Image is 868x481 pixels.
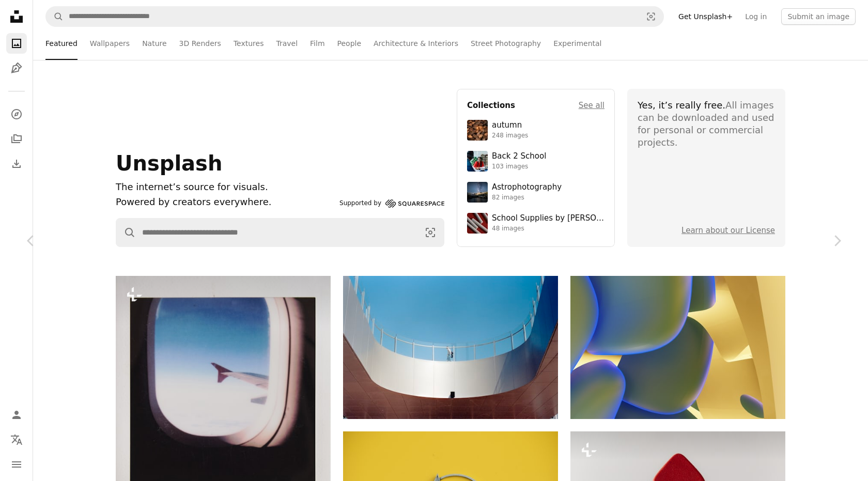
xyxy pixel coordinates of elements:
[116,195,335,210] p: Powered by creators everywhere.
[467,151,605,172] a: Back 2 School103 images
[492,163,546,171] div: 103 images
[570,343,785,352] a: Abstract organic shapes with blue and yellow gradients
[638,100,725,111] span: Yes, it’s really free.
[6,33,27,54] a: Photos
[739,8,773,25] a: Log in
[492,120,528,131] div: autumn
[467,151,488,172] img: premium_photo-1683135218355-6d72011bf303
[467,120,605,141] a: autumn248 images
[417,219,444,246] button: Visual search
[179,27,221,60] a: 3D Renders
[492,182,562,193] div: Astrophotography
[467,213,488,234] img: premium_photo-1715107534993-67196b65cde7
[116,180,335,195] h1: The internet’s source for visuals.
[6,104,27,125] a: Explore
[6,454,27,475] button: Menu
[6,153,27,174] a: Download History
[6,429,27,450] button: Language
[492,225,605,233] div: 48 images
[672,8,739,25] a: Get Unsplash+
[6,58,27,79] a: Illustrations
[46,7,64,26] button: Search Unsplash
[343,343,558,352] a: Modern architecture with a person on a balcony
[467,120,488,141] img: photo-1637983927634-619de4ccecac
[467,99,515,112] h4: Collections
[374,27,458,60] a: Architecture & Interiors
[116,219,136,246] button: Search Unsplash
[276,27,298,60] a: Travel
[310,27,324,60] a: Film
[467,182,488,203] img: photo-1538592487700-be96de73306f
[142,27,166,60] a: Nature
[492,151,546,162] div: Back 2 School
[681,226,775,235] a: Learn about our License
[781,8,856,25] button: Submit an image
[570,276,785,419] img: Abstract organic shapes with blue and yellow gradients
[90,27,130,60] a: Wallpapers
[467,182,605,203] a: Astrophotography82 images
[45,6,664,27] form: Find visuals sitewide
[492,194,562,202] div: 82 images
[471,27,541,60] a: Street Photography
[492,213,605,224] div: School Supplies by [PERSON_NAME]
[492,132,528,140] div: 248 images
[638,99,775,149] div: All images can be downloaded and used for personal or commercial projects.
[553,27,601,60] a: Experimental
[6,405,27,425] a: Log in / Sign up
[467,213,605,234] a: School Supplies by [PERSON_NAME]48 images
[579,99,605,112] a: See all
[806,191,868,290] a: Next
[343,276,558,419] img: Modern architecture with a person on a balcony
[234,27,264,60] a: Textures
[116,218,444,247] form: Find visuals sitewide
[339,197,444,210] a: Supported by
[337,27,362,60] a: People
[6,129,27,149] a: Collections
[639,7,663,26] button: Visual search
[116,151,222,175] span: Unsplash
[116,397,331,407] a: View from an airplane window, looking at the wing.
